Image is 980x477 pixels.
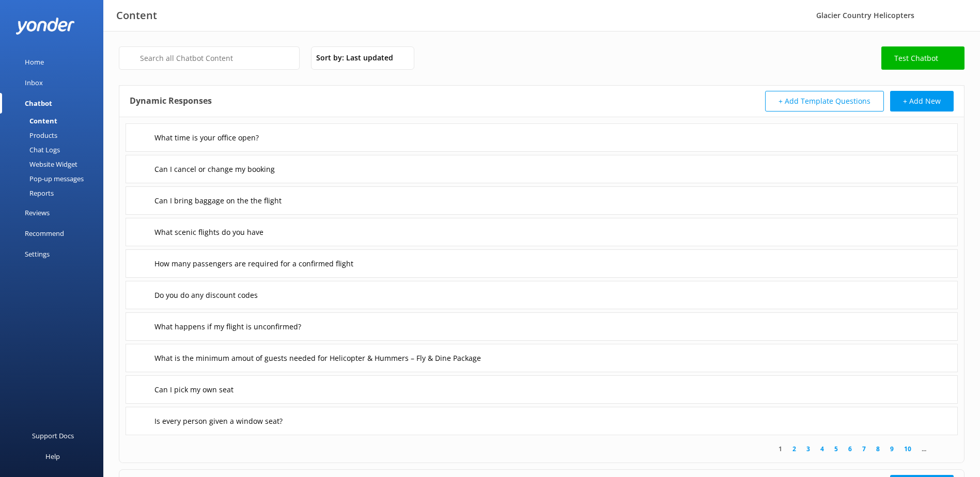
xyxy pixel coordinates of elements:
[6,171,84,186] div: Pop-up messages
[843,444,857,454] a: 6
[25,52,44,72] div: Home
[130,91,212,112] h4: Dynamic Responses
[890,91,954,112] button: + Add New
[899,444,916,454] a: 10
[119,46,300,70] input: Search all Chatbot Content
[857,444,871,454] a: 7
[6,142,103,157] a: Chat Logs
[787,444,801,454] a: 2
[15,18,75,35] img: yonder-white-logo.png
[32,425,74,446] div: Support Docs
[25,223,64,244] div: Recommend
[765,91,884,112] button: + Add Template Questions
[871,444,885,454] a: 8
[6,114,57,128] div: Content
[6,128,103,142] a: Products
[6,128,57,142] div: Products
[25,202,50,223] div: Reviews
[25,244,50,264] div: Settings
[25,72,43,93] div: Inbox
[316,52,399,63] span: Sort by: Last updated
[45,446,60,467] div: Help
[6,186,54,200] div: Reports
[829,444,843,454] a: 5
[6,157,77,171] div: Website Widget
[6,186,103,200] a: Reports
[885,444,899,454] a: 9
[25,93,52,114] div: Chatbot
[801,444,815,454] a: 3
[6,157,103,171] a: Website Widget
[6,114,103,128] a: Content
[916,444,931,454] span: ...
[116,7,157,24] h3: Content
[815,444,829,454] a: 4
[881,46,965,70] a: Test Chatbot
[6,171,103,186] a: Pop-up messages
[6,142,60,157] div: Chat Logs
[773,444,787,454] a: 1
